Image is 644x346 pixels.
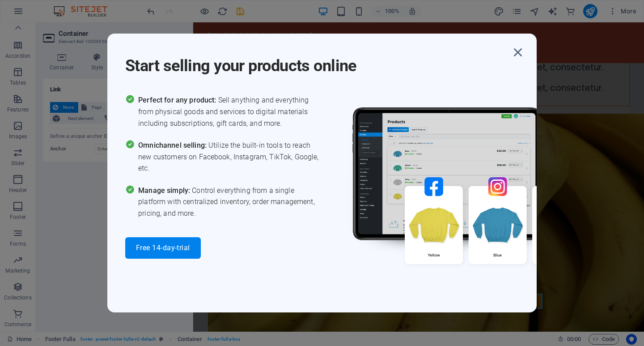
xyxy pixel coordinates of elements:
[138,94,322,129] span: Sell anything and everything from physical goods and services to digital materials including subs...
[125,44,510,77] h1: Start selling your products online
[136,244,190,252] span: Free 14-day-trial
[125,237,201,259] button: Free 14-day-trial
[138,185,322,219] span: Control everything from a single platform with centralized inventory, order management, pricing, ...
[338,94,606,290] img: promo_image.png
[138,186,192,195] span: Manage simply:
[138,140,322,174] span: Utilize the built-in tools to reach new customers on Facebook, Instagram, TikTok, Google, etc.
[138,141,208,150] span: Omnichannel selling:
[138,96,218,104] span: Perfect for any product:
